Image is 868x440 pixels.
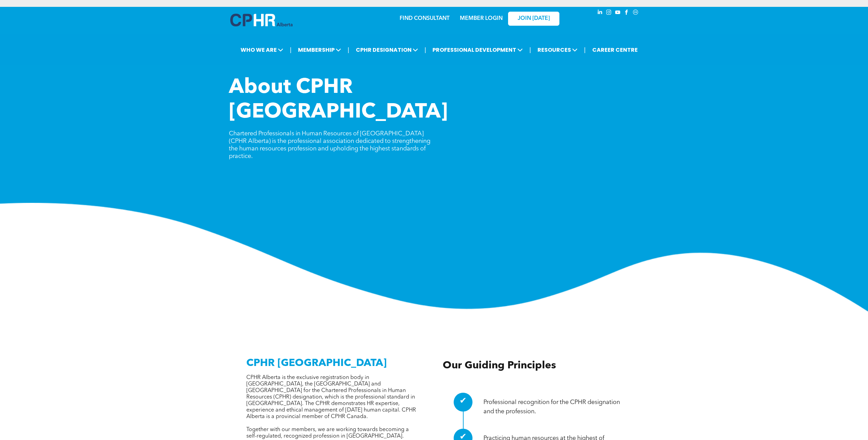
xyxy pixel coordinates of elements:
span: Our Guiding Principles [443,360,556,371]
p: Professional recognition for the CPHR designation and the profession. [483,398,622,416]
a: CAREER CENTRE [590,44,640,56]
a: MEMBER LOGIN [460,16,503,21]
span: JOIN [DATE] [518,15,550,22]
span: Chartered Professionals in Human Resources of [GEOGRAPHIC_DATA] (CPHR Alberta) is the professiona... [229,131,430,159]
span: MEMBERSHIP [296,44,343,56]
a: linkedin [596,9,604,18]
li: | [529,43,531,57]
li: | [348,43,349,57]
a: Social network [632,9,639,18]
li: | [425,43,426,57]
span: About CPHR [GEOGRAPHIC_DATA] [229,77,448,123]
span: CPHR DESIGNATION [354,44,420,56]
a: facebook [623,9,631,18]
span: RESOURCES [535,44,580,56]
a: FIND CONSULTANT [400,16,450,21]
li: | [290,43,292,57]
span: WHO WE ARE [238,44,285,56]
li: | [584,43,586,57]
span: CPHR [GEOGRAPHIC_DATA] [246,358,387,368]
span: Together with our members, we are working towards becoming a self-regulated, recognized professio... [246,427,409,439]
span: CPHR Alberta is the exclusive registration body in [GEOGRAPHIC_DATA], the [GEOGRAPHIC_DATA] and [... [246,375,416,419]
img: A blue and white logo for cp alberta [230,14,293,26]
span: PROFESSIONAL DEVELOPMENT [430,44,525,56]
a: youtube [614,9,622,18]
a: instagram [605,9,613,18]
a: JOIN [DATE] [508,12,559,26]
div: ✔ [454,393,472,412]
